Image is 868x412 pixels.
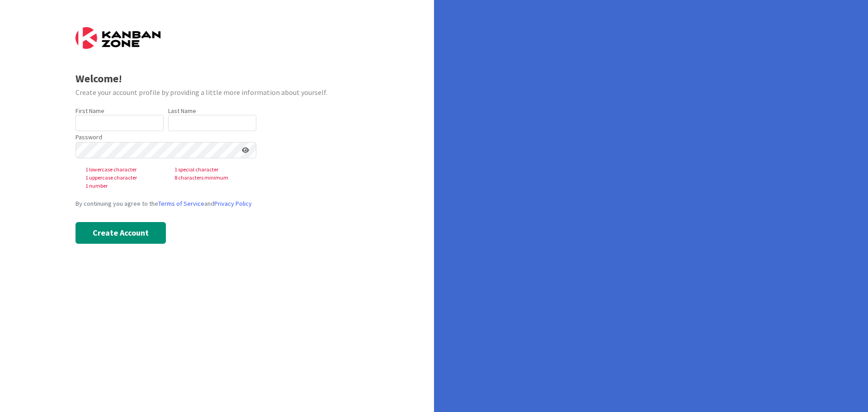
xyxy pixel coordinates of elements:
span: 8 characters minimum [167,174,256,182]
button: Create Account [75,222,166,244]
label: First Name [75,107,104,115]
span: 1 number [78,182,167,190]
label: Last Name [168,107,196,115]
a: Terms of Service [158,199,204,208]
label: Password [75,133,102,142]
div: By continuing you agree to the and [75,199,359,208]
img: Kanban Zone [75,27,160,49]
a: Privacy Policy [214,199,252,208]
div: Create your account profile by providing a little more information about yourself. [75,87,359,98]
span: 1 special character [167,166,256,174]
span: 1 uppercase character [78,174,167,182]
span: 1 lowercase character [78,166,167,174]
div: Welcome! [75,71,359,87]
